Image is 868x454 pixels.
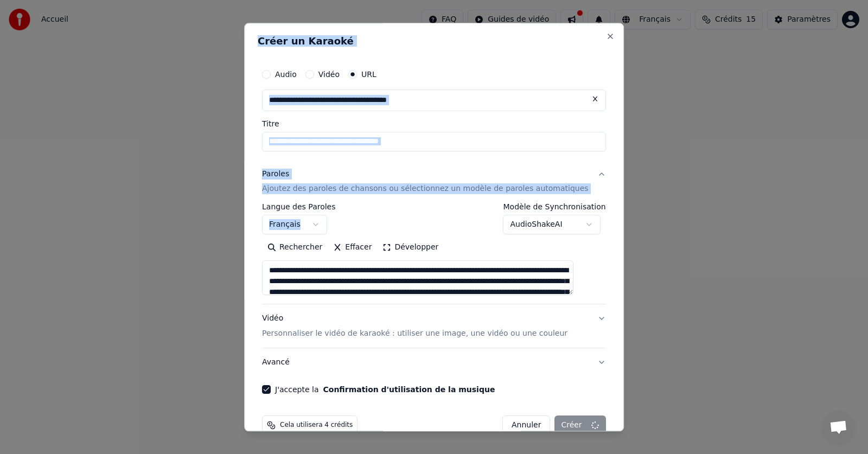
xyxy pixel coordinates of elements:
[262,239,328,257] button: Rechercher
[503,203,606,211] label: Modèle de Synchronisation
[262,314,567,340] div: Vidéo
[262,329,567,340] p: Personnaliser le vidéo de karaoké : utiliser une image, une vidéo ou une couleur
[328,239,377,257] button: Effacer
[323,386,495,394] button: J'accepte la
[502,416,550,436] button: Annuler
[262,120,606,127] label: Titre
[378,239,444,257] button: Développer
[318,71,340,78] label: Vidéo
[275,386,495,394] label: J'accepte la
[280,421,353,430] span: Cela utilisera 4 crédits
[262,203,336,211] label: Langue des Paroles
[275,71,297,78] label: Audio
[258,36,610,46] h2: Créer un Karaoké
[262,203,606,304] div: ParolesAjoutez des paroles de chansons ou sélectionnez un modèle de paroles automatiques
[262,160,606,203] button: ParolesAjoutez des paroles de chansons ou sélectionnez un modèle de paroles automatiques
[262,305,606,348] button: VidéoPersonnaliser le vidéo de karaoké : utiliser une image, une vidéo ou une couleur
[262,349,606,377] button: Avancé
[262,184,589,195] p: Ajoutez des paroles de chansons ou sélectionnez un modèle de paroles automatiques
[361,71,376,78] label: URL
[262,169,289,180] div: Paroles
